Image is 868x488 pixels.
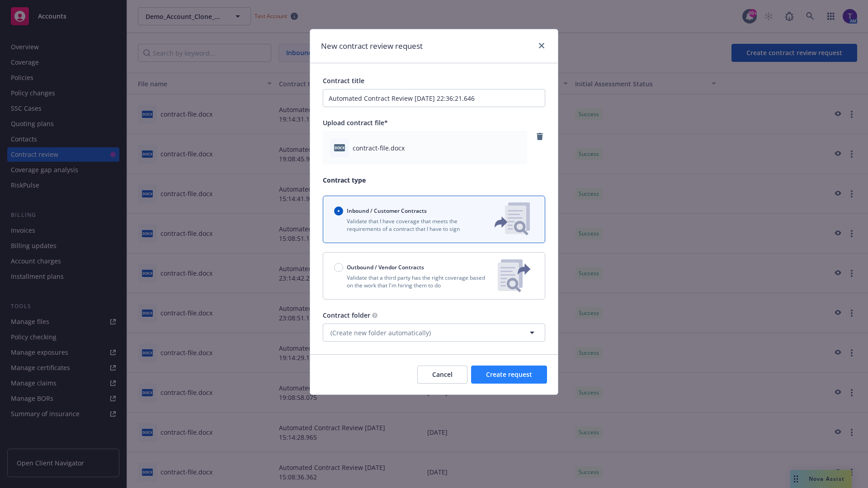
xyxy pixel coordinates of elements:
[334,274,491,289] p: Validate that a third party has the right coverage based on the work that I'm hiring them to do
[334,144,345,151] span: docx
[347,263,424,271] span: Outbound / Vendor Contracts
[323,252,545,300] button: Outbound / Vendor ContractsValidate that a third party has the right coverage based on the work t...
[321,40,423,52] h1: New contract review request
[323,324,545,342] button: (Create new folder automatically)
[334,217,480,233] p: Validate that I have coverage that meets the requirements of a contract that I have to sign
[417,366,467,384] button: Cancel
[432,370,453,379] span: Cancel
[323,175,545,185] p: Contract type
[534,131,545,142] a: remove
[323,76,364,85] span: Contract title
[323,311,370,319] span: Contract folder
[536,40,547,51] a: close
[334,263,343,272] input: Outbound / Vendor Contracts
[471,366,547,384] button: Create request
[330,328,431,338] span: (Create new folder automatically)
[323,89,545,107] input: Enter a title for this contract
[353,143,405,153] span: contract-file.docx
[323,196,545,243] button: Inbound / Customer ContractsValidate that I have coverage that meets the requirements of a contra...
[486,370,532,379] span: Create request
[347,207,427,215] span: Inbound / Customer Contracts
[334,206,343,216] input: Inbound / Customer Contracts
[323,118,388,127] span: Upload contract file*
